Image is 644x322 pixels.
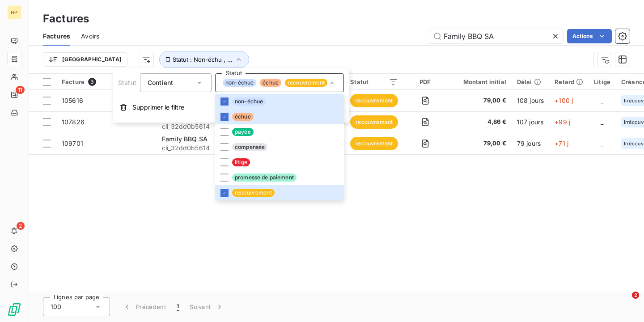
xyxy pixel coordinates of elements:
span: cli_32dd0b5614 [162,144,210,153]
span: litige [232,158,250,166]
span: Factures [43,32,70,41]
span: 107826 [62,118,85,126]
span: 2 [17,222,25,230]
span: compensée [232,143,267,151]
span: Statut : Non-échu , ... [173,56,233,63]
span: Contient [148,79,173,86]
span: 105616 [62,97,83,104]
span: +71 j [555,140,568,147]
div: Montant initial [453,78,506,85]
span: recouvrement [232,189,275,197]
iframe: Intercom live chat [614,292,635,313]
td: 107 jours [512,111,549,133]
div: PDF [409,78,441,85]
button: Statut : Non-échu , ... [159,51,249,68]
span: 3 [88,78,96,86]
span: échue [260,79,281,87]
button: Précédent [117,297,171,316]
span: 79,00 € [453,139,506,148]
span: cli_32dd0b5614 [162,122,210,131]
button: 1 [171,297,184,316]
span: 79,00 € [453,96,506,105]
span: 4,86 € [453,118,506,127]
span: recouvrement [350,115,398,129]
div: HP [7,5,21,20]
span: promesse de paiement [232,174,297,182]
span: 100 [51,302,61,311]
img: Logo LeanPay [7,302,21,317]
td: 79 jours [512,133,549,154]
span: +100 j [555,97,573,104]
button: Suivant [184,297,229,316]
span: recouvrement [350,94,398,107]
span: _ [601,118,603,126]
span: 1 [177,302,179,311]
span: payée [232,128,254,136]
span: recouvrement [285,79,327,87]
span: recouvrement [350,137,398,150]
span: Supprimer le filtre [132,103,184,112]
span: _ [601,97,603,104]
span: Facture [62,78,85,85]
span: Family BBQ SA [162,135,208,143]
div: Délai [517,78,544,85]
span: +99 j [555,118,570,126]
button: [GEOGRAPHIC_DATA] [43,52,127,67]
button: Supprimer le filtre [113,97,349,117]
span: non-échue [232,97,266,106]
span: Avoirs [81,32,99,41]
h3: Factures [43,11,89,27]
button: Actions [567,29,612,43]
td: 108 jours [512,90,549,111]
input: Rechercher [429,29,563,43]
span: non-échue [223,79,256,87]
div: Retard [555,78,583,85]
span: _ [601,140,603,147]
span: échue [232,113,254,121]
div: Litige [594,78,610,85]
span: 2 [632,292,639,299]
span: 11 [16,86,25,94]
span: Statut [118,79,136,86]
span: 109701 [62,140,83,147]
div: Statut [350,78,398,85]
